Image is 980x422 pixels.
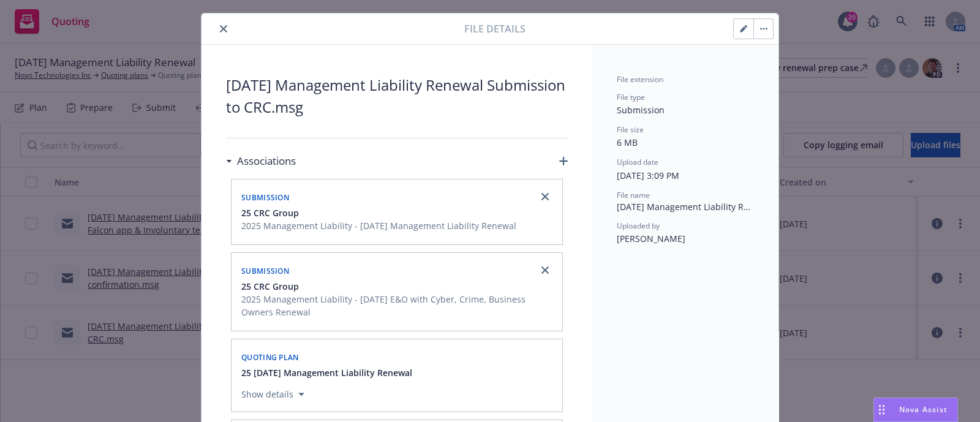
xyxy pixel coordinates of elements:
[617,220,660,231] span: Uploaded by
[241,219,516,232] span: 2025 Management Liability - [DATE] Management Liability Renewal
[873,398,958,422] button: Nova Assist
[241,280,555,293] button: 25 CRC Group
[617,233,685,244] span: [PERSON_NAME]
[617,137,638,148] span: 6 MB
[617,104,665,116] span: Submission
[226,153,296,169] div: Associations
[241,280,299,293] span: 25 CRC Group
[617,157,658,167] span: Upload date
[241,366,412,379] button: 25 [DATE] Management Liability Renewal
[241,293,555,318] span: 2025 Management Liability - [DATE] E&O with Cyber, Crime, Business Owners Renewal
[241,206,516,219] button: 25 CRC Group
[538,189,552,204] a: close
[617,190,650,200] span: File name
[236,387,309,402] button: Show details
[241,192,289,203] span: Submission
[237,153,296,169] h3: Associations
[617,170,679,181] span: [DATE] 3:09 PM
[617,124,644,135] span: File size
[874,398,889,421] div: Drag to move
[464,21,526,36] span: File details
[899,404,948,415] span: Nova Assist
[226,74,568,118] span: [DATE] Management Liability Renewal Submission to CRC.msg
[617,200,754,213] span: [DATE] Management Liability Renewal Submission to CRC.msg
[538,263,552,277] a: close
[241,206,299,219] span: 25 CRC Group
[241,352,299,363] span: Quoting plan
[617,92,645,102] span: File type
[216,21,231,36] button: close
[241,266,289,276] span: Submission
[617,74,663,85] span: File extension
